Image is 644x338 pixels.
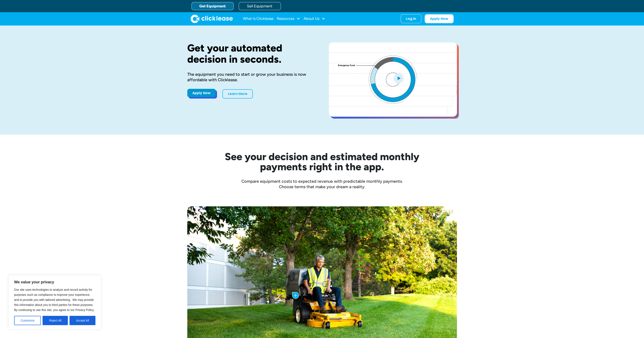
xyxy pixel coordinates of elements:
a: Apply Now [187,89,216,97]
a: What Is Clicklease [243,15,273,23]
div: Compare equipment costs to expected revenue with predictable monthly payments. Choose terms that ... [187,178,457,189]
span: Our site uses technologies to analyze and record activity for purposes such as compliance to impr... [14,288,94,312]
a: home [191,15,233,23]
button: Accept All [70,316,95,325]
img: Clicklease logo [191,15,233,23]
a: Sell Equipment [239,2,281,10]
a: open lightbox [329,42,457,117]
div: The equipment you need to start or grow your business is now affordable with Clicklease. [187,72,315,82]
div: Log In [406,17,416,21]
button: Customize [14,316,41,325]
img: Plus icon with blue background [292,292,299,299]
h1: Get your automated decision in seconds. [187,42,315,65]
div: We value your privacy [8,275,101,330]
a: Get Equipment [191,2,234,10]
button: Reject All [43,316,68,325]
div: Resources [277,15,300,23]
img: Blue play button logo on a light blue circular background [393,72,404,84]
a: Apply Now [425,14,454,23]
a: Learn More [222,89,253,99]
h2: See your decision and estimated monthly payments right in the app. [204,151,440,172]
div: About Us [304,15,325,23]
p: We value your privacy [14,280,95,285]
